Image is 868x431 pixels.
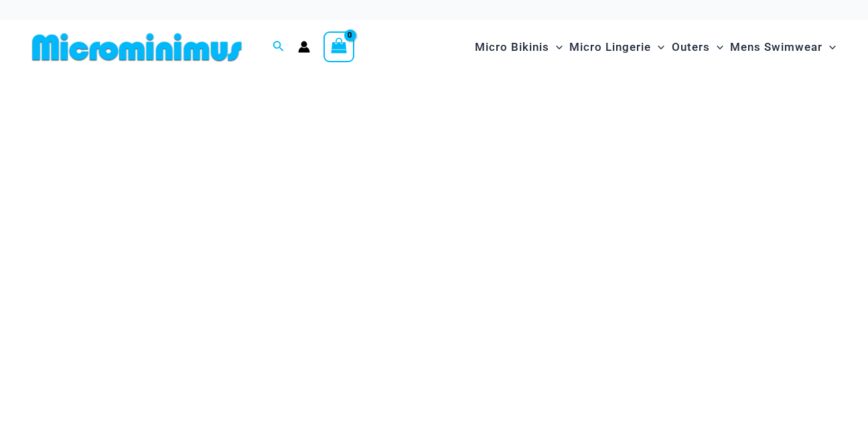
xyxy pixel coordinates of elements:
[822,30,836,64] span: Menu Toggle
[672,30,710,64] span: Outers
[298,41,310,53] a: Account icon link
[569,30,651,64] span: Micro Lingerie
[469,25,841,70] nav: Site Navigation
[651,30,664,64] span: Menu Toggle
[549,30,563,64] span: Menu Toggle
[472,27,566,68] a: Micro BikinisMenu ToggleMenu Toggle
[27,32,247,62] img: MM SHOP LOGO FLAT
[566,27,668,68] a: Micro LingerieMenu ToggleMenu Toggle
[475,30,549,64] span: Micro Bikinis
[668,27,727,68] a: OutersMenu ToggleMenu Toggle
[323,31,354,62] a: View Shopping Cart, empty
[730,30,822,64] span: Mens Swimwear
[710,30,723,64] span: Menu Toggle
[727,27,839,68] a: Mens SwimwearMenu ToggleMenu Toggle
[273,39,285,56] a: Search icon link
